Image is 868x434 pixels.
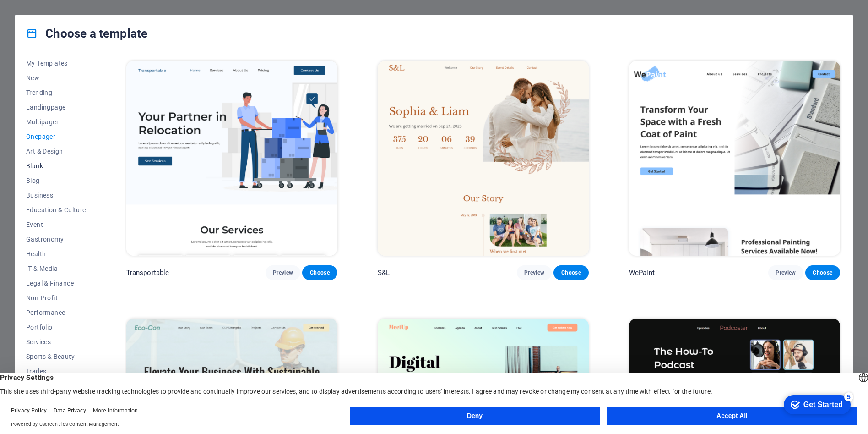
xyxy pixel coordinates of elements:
[26,26,147,41] h4: Choose a template
[26,129,86,144] button: Onepager
[26,250,86,258] span: Health
[26,118,86,126] span: Multipager
[309,269,330,276] span: Choose
[27,10,66,18] div: Get Started
[7,5,74,24] div: Get Started 5 items remaining, 0% complete
[378,268,390,277] p: S&L
[26,236,86,243] span: Gastronomy
[561,269,581,276] span: Choose
[26,305,86,320] button: Performance
[26,177,86,184] span: Blog
[524,269,544,276] span: Preview
[67,2,76,11] div: 5
[26,104,86,111] span: Landingpage
[26,100,86,115] button: Landingpage
[26,349,86,364] button: Sports & Beauty
[26,159,86,173] button: Blank
[26,148,86,155] span: Art & Design
[26,85,86,100] button: Trending
[126,268,169,277] p: Transportable
[26,71,86,85] button: New
[26,192,86,199] span: Business
[302,265,337,280] button: Choose
[26,115,86,129] button: Multipager
[629,268,655,277] p: WePaint
[776,269,796,276] span: Preview
[26,353,86,360] span: Sports & Beauty
[805,265,840,280] button: Choose
[126,61,337,256] img: Transportable
[378,61,589,256] img: S&L
[26,320,86,335] button: Portfolio
[26,247,86,261] button: Health
[26,203,86,217] button: Education & Culture
[26,276,86,291] button: Legal & Finance
[266,265,300,280] button: Preview
[26,309,86,316] span: Performance
[26,60,86,67] span: My Templates
[26,280,86,287] span: Legal & Finance
[26,162,86,170] span: Blank
[26,221,86,228] span: Event
[26,74,86,82] span: New
[26,265,86,272] span: IT & Media
[26,232,86,247] button: Gastronomy
[26,144,86,159] button: Art & Design
[26,188,86,203] button: Business
[26,368,86,375] span: Trades
[273,269,293,276] span: Preview
[517,265,552,280] button: Preview
[26,364,86,379] button: Trades
[26,261,86,276] button: IT & Media
[553,265,588,280] button: Choose
[26,338,86,346] span: Services
[629,61,840,256] img: WePaint
[26,335,86,349] button: Services
[26,173,86,188] button: Blog
[26,206,86,214] span: Education & Culture
[26,294,86,302] span: Non-Profit
[26,324,86,331] span: Portfolio
[26,217,86,232] button: Event
[26,291,86,305] button: Non-Profit
[813,269,833,276] span: Choose
[26,56,86,71] button: My Templates
[26,133,86,140] span: Onepager
[768,265,803,280] button: Preview
[26,89,86,96] span: Trending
